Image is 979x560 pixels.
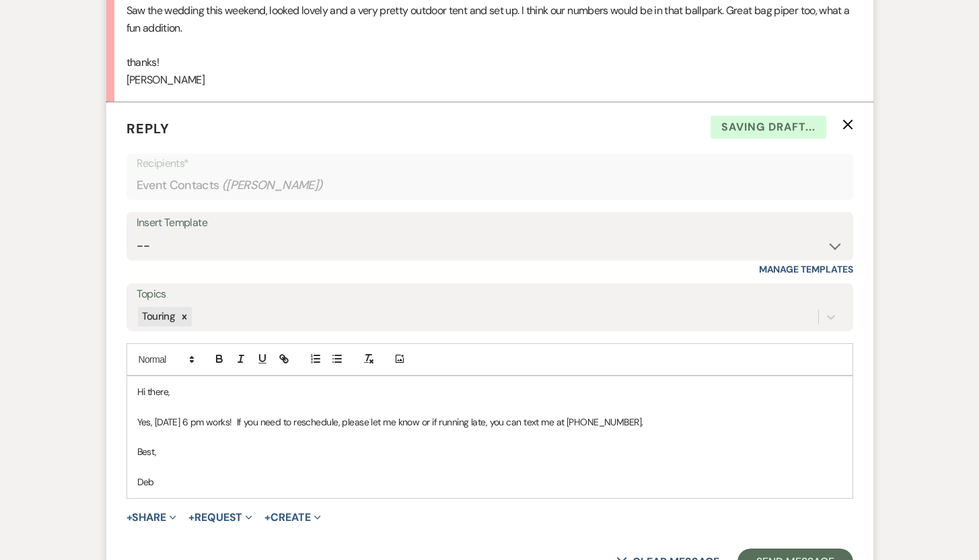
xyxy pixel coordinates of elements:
[264,512,320,523] button: Create
[264,512,270,523] span: +
[188,512,252,523] button: Request
[138,307,178,326] div: Touring
[137,285,843,304] label: Topics
[137,444,842,459] p: Best,
[711,116,826,139] span: Saving draft...
[126,71,853,89] p: [PERSON_NAME]
[222,176,323,195] span: ( [PERSON_NAME] )
[137,475,842,489] p: Deb
[126,120,170,137] span: Reply
[759,263,853,275] a: Manage Templates
[126,512,177,523] button: Share
[137,155,843,172] p: Recipients*
[137,415,842,429] p: Yes, [DATE] 6 pm works! If you need to reschedule, please let me know or if running late, you can...
[137,172,843,199] div: Event Contacts
[126,54,853,71] p: thanks!
[137,384,842,399] p: Hi there,
[126,2,853,36] p: Saw the wedding this weekend, looked lovely and a very pretty outdoor tent and set up. I think ou...
[126,512,133,523] span: +
[137,213,843,233] div: Insert Template
[188,512,194,523] span: +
